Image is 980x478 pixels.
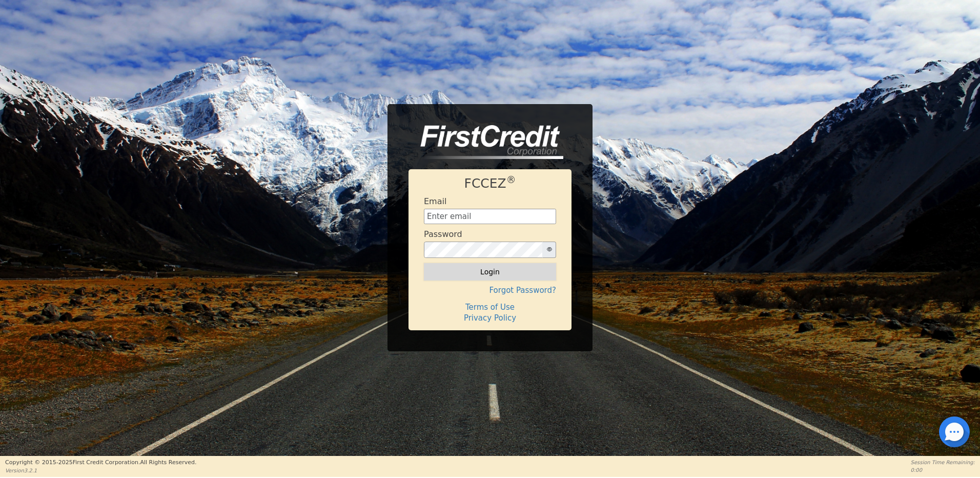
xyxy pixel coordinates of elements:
[424,176,556,191] h1: FCCEZ
[424,229,462,239] h4: Password
[5,459,196,467] p: Copyright © 2015- 2025 First Credit Corporation.
[424,196,446,206] h4: Email
[5,467,196,474] p: Version 3.2.1
[424,286,556,295] h4: Forgot Password?
[506,174,516,185] sup: ®
[140,459,196,466] span: All Rights Reserved.
[424,209,556,224] input: Enter email
[911,459,975,466] p: Session Time Remaining:
[911,466,975,474] p: 0:00
[424,303,556,312] h4: Terms of Use
[424,313,556,323] h4: Privacy Policy
[424,242,543,258] input: password
[409,125,563,159] img: logo-CMu_cnol.png
[424,263,556,281] button: Login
